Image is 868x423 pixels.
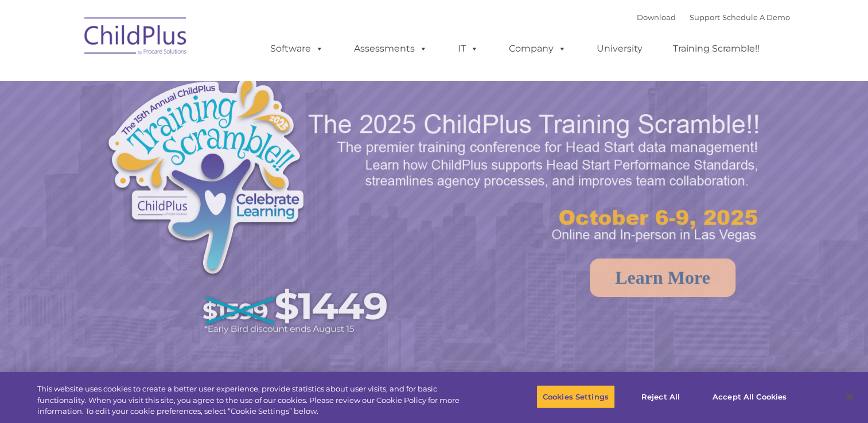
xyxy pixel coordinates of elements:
[722,13,790,22] a: Schedule A Demo
[497,37,578,60] a: Company
[37,383,477,417] div: This website uses cookies to create a better user experience, provide statistics about user visit...
[585,37,654,60] a: University
[536,385,615,409] button: Cookies Settings
[637,13,790,22] font: |
[690,13,720,22] a: Support
[259,37,335,60] a: Software
[342,37,439,60] a: Assessments
[637,13,676,22] a: Download
[446,37,490,60] a: IT
[837,384,862,409] button: Close
[79,9,193,66] img: ChildPlus by Procare Solutions
[706,385,793,409] button: Accept All Cookies
[590,258,735,297] a: Learn More
[625,385,696,409] button: Reject All
[661,37,771,60] a: Training Scramble!!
